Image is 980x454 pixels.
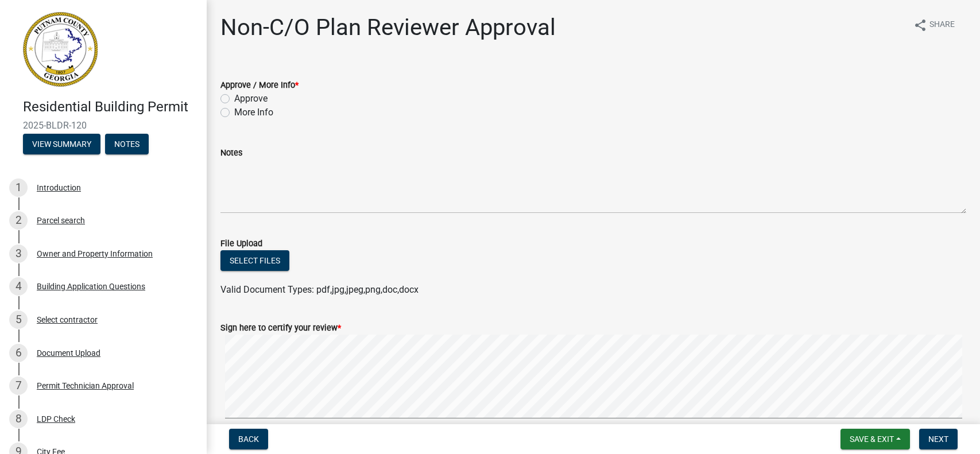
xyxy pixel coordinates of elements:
button: shareShare [904,14,964,36]
div: Owner and Property Information [37,250,153,258]
div: Permit Technician Approval [37,382,134,390]
label: More Info [234,106,273,119]
div: 4 [9,277,28,296]
label: Sign here to certify your review [220,324,341,332]
i: share [913,18,927,32]
button: Notes [105,134,149,154]
div: Introduction [37,184,81,192]
span: Valid Document Types: pdf,jpg,jpeg,png,doc,docx [220,284,419,295]
span: Back [238,434,259,444]
button: Next [919,429,958,449]
h4: Residential Building Permit [23,99,197,115]
div: Document Upload [37,349,100,357]
div: Building Application Questions [37,282,145,290]
span: 2025-BLDR-120 [23,120,184,131]
div: 5 [9,311,28,329]
h1: Non-C/O Plan Reviewer Approval [220,14,556,41]
button: Back [229,429,268,449]
wm-modal-confirm: Notes [105,140,149,149]
div: 1 [9,179,28,197]
div: Parcel search [37,216,85,224]
div: LDP Check [37,415,75,423]
button: Select files [220,250,289,271]
span: Share [929,18,955,32]
div: 6 [9,344,28,362]
span: Next [928,434,948,444]
div: 2 [9,211,28,230]
div: 3 [9,245,28,263]
label: File Upload [220,240,262,248]
img: Putnam County, Georgia [23,12,98,87]
div: 8 [9,410,28,428]
div: Select contractor [37,316,98,324]
button: View Summary [23,134,100,154]
label: Notes [220,149,242,157]
wm-modal-confirm: Summary [23,140,100,149]
button: Save & Exit [840,429,910,449]
span: Save & Exit [850,434,894,444]
label: Approve [234,92,268,106]
label: Approve / More Info [220,82,299,90]
div: 7 [9,377,28,395]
